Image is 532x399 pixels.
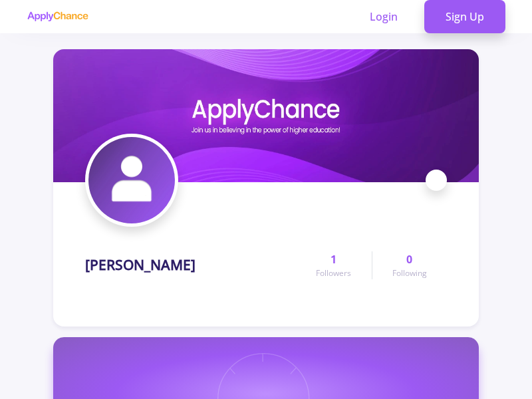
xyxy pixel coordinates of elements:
img: Mahdiyeh Rouzpeikarcover image [53,49,479,182]
a: 1Followers [296,251,371,279]
img: Mahdiyeh Rouzpeikaravatar [88,137,175,223]
h1: [PERSON_NAME] [85,257,196,273]
a: 0Following [372,251,447,279]
span: Followers [316,267,351,279]
span: 1 [331,251,336,267]
span: Following [392,267,427,279]
img: applychance logo text only [27,11,88,22]
span: 0 [406,251,412,267]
